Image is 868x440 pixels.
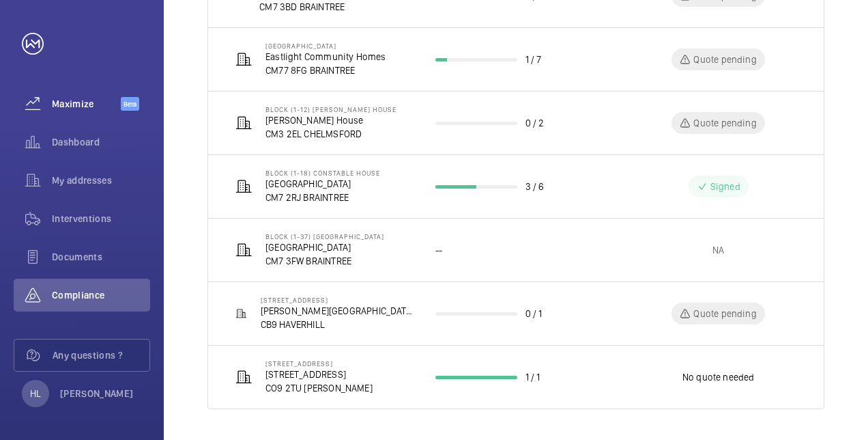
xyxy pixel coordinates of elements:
p: 1 / 1 [525,370,540,384]
p: Quote pending [693,116,756,130]
p: Block (1-37) [GEOGRAPHIC_DATA] [265,232,384,240]
p: Quote pending [693,53,756,66]
p: 3 / 6 [525,180,545,193]
p: CM7 3FW BRAINTREE [265,254,384,268]
p: [PERSON_NAME] House [265,113,396,127]
p: No quote needed [682,370,755,384]
p: [GEOGRAPHIC_DATA] [265,177,380,191]
p: Quote pending [693,307,756,320]
p: [STREET_ADDRESS] [265,359,373,368]
p: CM3 2EL CHELMSFORD [265,127,396,141]
span: My addresses [52,174,150,187]
p: CB9 HAVERHILL [261,318,414,331]
p: CM7 2RJ BRAINTREE [265,191,380,204]
p: [STREET_ADDRESS] [265,368,373,381]
p: 0 / 1 [525,307,542,320]
p: 0 / 2 [525,116,545,130]
p: HL [30,387,41,400]
p: Signed [710,180,740,193]
span: Beta [121,97,139,111]
p: Block (1-18) Constable House [265,169,380,177]
span: Compliance [52,288,150,302]
p: 1 / 7 [525,53,542,66]
p: -- [435,243,442,257]
p: Eastlight Community Homes [265,50,386,64]
span: Documents [52,250,150,264]
p: CM77 8FG BRAINTREE [265,64,386,77]
p: [PERSON_NAME] [60,387,134,400]
p: Block (1-12) [PERSON_NAME] House [265,105,396,113]
span: Dashboard [52,135,150,149]
span: Any questions ? [53,348,149,362]
span: Interventions [52,212,150,225]
p: NA [712,243,724,257]
p: CO9 2TU [PERSON_NAME] [265,381,373,395]
p: [STREET_ADDRESS] [261,296,414,304]
span: Maximize [52,97,121,111]
p: [PERSON_NAME][GEOGRAPHIC_DATA][PERSON_NAME] [261,304,414,318]
p: [GEOGRAPHIC_DATA] [265,42,386,50]
p: [GEOGRAPHIC_DATA] [265,240,384,254]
